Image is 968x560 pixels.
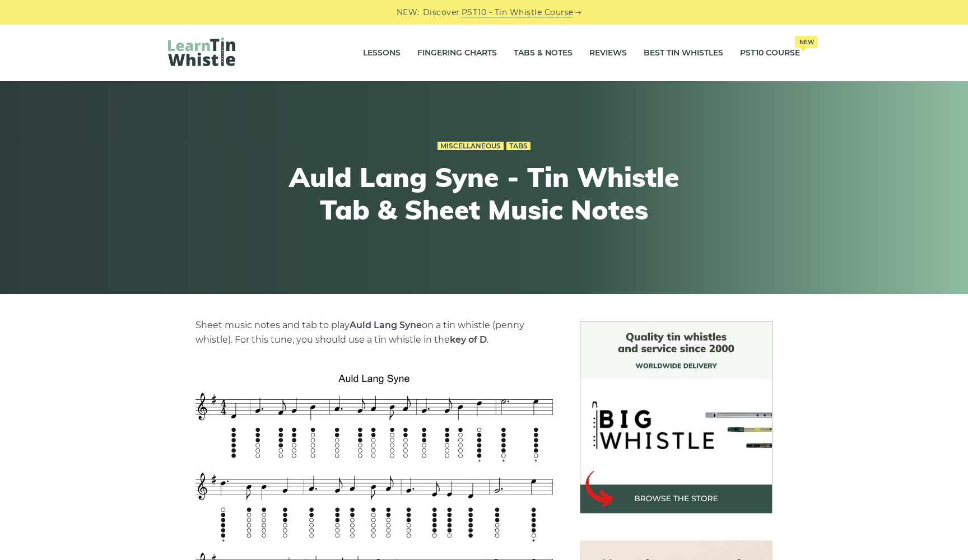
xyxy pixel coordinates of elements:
[438,142,504,151] a: Miscellaneous
[589,39,627,67] a: Reviews
[278,161,690,226] h1: Auld Lang Syne - Tin Whistle Tab & Sheet Music Notes
[514,39,573,67] a: Tabs & Notes
[506,142,530,151] a: Tabs
[580,321,772,514] img: BigWhistle Tin Whistle Store
[350,320,422,330] strong: Auld Lang Syne
[196,318,553,347] p: Sheet music notes and tab to play on a tin whistle (penny whistle). For this tune, you should use...
[795,36,818,48] span: New
[644,39,723,67] a: Best Tin Whistles
[740,39,800,67] a: PST10 CourseNew
[168,38,235,66] img: LearnTinWhistle.com
[363,39,401,67] a: Lessons
[417,39,497,67] a: Fingering Charts
[450,334,487,345] strong: key of D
